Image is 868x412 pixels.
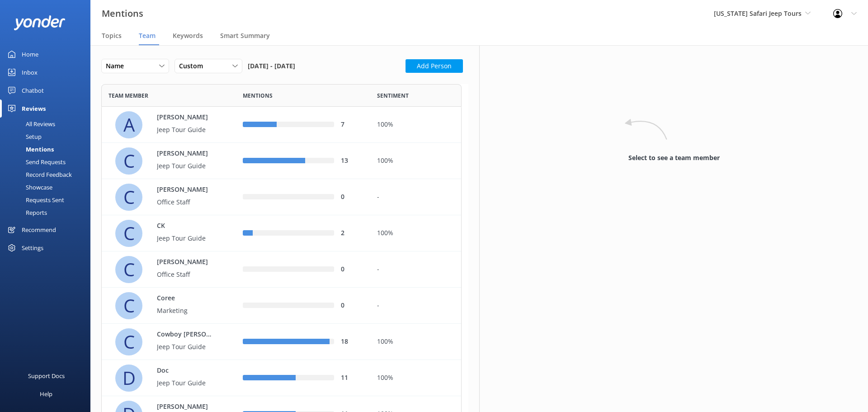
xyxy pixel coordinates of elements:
div: A [115,111,142,138]
div: - [377,265,454,275]
p: CK [157,221,216,231]
a: Setup [5,130,90,143]
div: Help [40,385,52,403]
div: 100% [377,373,454,383]
p: Jeep Tour Guide [157,233,216,243]
div: Inbox [22,63,38,81]
div: Support Docs [28,367,65,385]
p: [PERSON_NAME] [157,149,216,159]
img: yonder-white-logo.png [14,15,66,30]
a: Record Feedback [5,168,90,181]
h3: Mentions [102,6,143,21]
div: Reviews [22,99,46,118]
div: row [101,215,462,251]
div: - [377,192,454,202]
div: row [101,179,462,215]
div: Showcase [5,181,52,194]
button: Add Person [406,59,463,73]
div: 0 [341,265,363,275]
p: Office Staff [157,270,216,279]
p: Jeep Tour Guide [157,125,216,135]
p: Coree [157,294,216,303]
div: Setup [5,130,42,143]
div: C [115,292,142,319]
div: D [115,365,142,392]
div: 100% [377,120,454,130]
p: [PERSON_NAME] [157,113,216,123]
a: All Reviews [5,118,90,130]
div: 100% [377,156,454,166]
span: Topics [102,31,122,40]
p: [PERSON_NAME] [157,185,216,195]
div: row [101,251,462,288]
div: C [115,328,142,355]
span: Keywords [173,31,203,40]
a: Send Requests [5,156,90,168]
a: Mentions [5,143,90,156]
div: 2 [341,228,363,238]
div: Settings [22,239,43,257]
div: 100% [377,228,454,238]
p: Jeep Tour Guide [157,342,216,352]
div: Reports [5,206,47,219]
div: C [115,184,142,211]
a: Showcase [5,181,90,194]
span: [US_STATE] Safari Jeep Tours [714,9,802,18]
span: Mentions [243,91,273,100]
div: C [115,220,142,247]
div: C [115,256,142,283]
span: Team member [108,91,148,100]
p: Jeep Tour Guide [157,161,216,171]
p: Office Staff [157,197,216,207]
div: 0 [341,301,363,311]
div: Chatbot [22,81,44,99]
span: Custom [179,61,208,71]
div: Requests Sent [5,194,64,206]
div: C [115,147,142,175]
div: 100% [377,337,454,347]
div: All Reviews [5,118,55,130]
div: row [101,107,462,143]
p: Marketing [157,306,216,316]
p: Cowboy [PERSON_NAME] [157,330,216,340]
p: Jeep Tour Guide [157,378,216,388]
a: Reports [5,206,90,219]
div: Mentions [5,143,54,156]
p: [PERSON_NAME] [157,402,216,412]
div: Send Requests [5,156,66,168]
span: Smart Summary [220,31,270,40]
div: 0 [341,192,363,202]
div: Record Feedback [5,168,72,181]
div: row [101,288,462,324]
div: row [101,143,462,179]
div: 18 [341,337,363,347]
span: Name [106,61,129,71]
div: Recommend [22,221,56,239]
span: Team [139,31,156,40]
span: Sentiment [377,91,409,100]
a: Requests Sent [5,194,90,206]
div: - [377,301,454,311]
div: row [101,324,462,360]
span: [DATE] - [DATE] [248,59,295,73]
div: 7 [341,120,363,130]
div: 11 [341,373,363,383]
div: 13 [341,156,363,166]
p: [PERSON_NAME] [157,257,216,267]
div: row [101,360,462,396]
div: Home [22,45,38,63]
p: Doc [157,366,216,376]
